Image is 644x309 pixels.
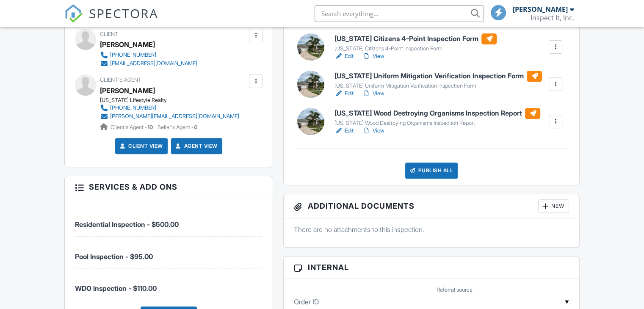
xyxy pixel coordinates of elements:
[284,194,579,218] h3: Additional Documents
[100,31,118,37] span: Client
[334,89,354,98] a: Edit
[334,33,497,44] h6: [US_STATE] Citizens 4-Point Inspection Form
[75,268,263,300] li: Service: WDO Inspection
[100,59,197,68] a: [EMAIL_ADDRESS][DOMAIN_NAME]
[334,83,542,89] div: [US_STATE] Uniform Mitigation Verification Inspection Form
[334,71,542,82] h6: [US_STATE] Uniform Mitigation Verification Inspection Form
[100,84,155,97] a: [PERSON_NAME]
[100,104,239,112] a: [PHONE_NUMBER]
[531,14,574,22] div: Inspect It, Inc.
[110,52,156,58] div: [PHONE_NUMBER]
[334,108,540,119] h6: [US_STATE] Wood Destroying Organisms Inspection Report
[174,142,218,150] a: Agent View
[362,52,384,61] a: View
[75,252,153,261] span: Pool Inspection - $95.00
[405,163,458,179] div: Publish All
[334,71,542,89] a: [US_STATE] Uniform Mitigation Verification Inspection Form [US_STATE] Uniform Mitigation Verifica...
[334,52,354,61] a: Edit
[100,51,197,59] a: [PHONE_NUMBER]
[147,124,153,130] strong: 10
[100,97,246,104] div: [US_STATE] Lifestyle Realty
[111,124,154,130] span: Client's Agent -
[334,45,497,52] div: [US_STATE] Citizens 4-Point Inspection Form
[362,127,384,135] a: View
[75,284,157,292] span: WDO Inspection - $110.00
[334,120,540,127] div: [US_STATE] Wood Destroying Organisms Inspection Report
[100,77,141,83] span: Client's Agent
[64,11,158,29] a: SPECTORA
[194,124,197,130] strong: 0
[89,4,158,22] span: SPECTORA
[294,225,569,234] p: There are no attachments to this inspection.
[334,127,354,135] a: Edit
[110,105,156,111] div: [PHONE_NUMBER]
[64,4,83,23] img: The Best Home Inspection Software - Spectora
[284,257,579,279] h3: Internal
[538,199,569,213] div: New
[334,33,497,52] a: [US_STATE] Citizens 4-Point Inspection Form [US_STATE] Citizens 4-Point Inspection Form
[110,60,197,67] div: [EMAIL_ADDRESS][DOMAIN_NAME]
[100,112,239,121] a: [PERSON_NAME][EMAIL_ADDRESS][DOMAIN_NAME]
[110,113,239,120] div: [PERSON_NAME][EMAIL_ADDRESS][DOMAIN_NAME]
[513,5,568,14] div: [PERSON_NAME]
[315,5,484,22] input: Search everything...
[294,297,319,306] label: Order ID
[100,38,155,51] div: [PERSON_NAME]
[437,286,473,294] label: Referral source
[75,220,179,229] span: Residential Inspection - $500.00
[118,142,163,150] a: Client View
[65,176,273,198] h3: Services & Add ons
[158,124,197,130] span: Seller's Agent -
[334,108,540,127] a: [US_STATE] Wood Destroying Organisms Inspection Report [US_STATE] Wood Destroying Organisms Inspe...
[75,237,263,268] li: Service: Pool Inspection
[75,204,263,236] li: Service: Residential Inspection
[362,89,384,98] a: View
